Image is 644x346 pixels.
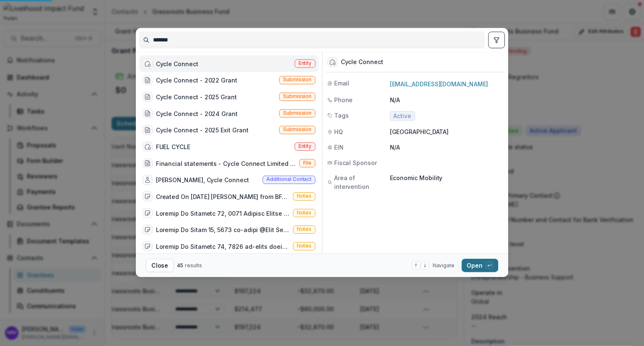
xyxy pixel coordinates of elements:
div: Cycle Connect - 2024 Grant [156,109,238,118]
span: Entity [299,60,312,66]
div: [PERSON_NAME], Cycle Connect [156,176,249,184]
span: Fiscal Sponsor [334,158,377,167]
div: Financial statements - Cycle Connect Limited FY [PHONE_NUMBER][DATE]_signedEO.pdf [156,159,296,168]
span: Submission [283,127,312,133]
span: Submission [283,77,312,83]
span: File [303,160,312,166]
span: HQ [334,128,343,137]
span: Notes [297,193,312,199]
p: N/A [390,143,504,152]
span: Tags [334,111,349,120]
div: Loremip Do Sitam 15, 5673 co-adipi @Elit Seddo @Eiusm Te'inci @Utla Etdolo M aliquae Admi ve Quis... [156,225,290,234]
div: Cycle Connect - 2022 Grant [156,76,237,85]
div: Loremip Do Sitametc 74, 7826 ad-elits doeiu, tem, inc utl Etdolo magnaaliq enima minimve 9. quis ... [156,242,290,251]
div: FUEL CYCLE [156,142,190,151]
span: Navigate [433,262,455,269]
span: Notes [297,243,312,249]
div: Created On [DATE] [PERSON_NAME] from BFA met with Cycle Connect on zoom. Currently lending to 12,... [156,192,290,201]
p: N/A [390,96,504,104]
span: Notes [297,227,312,232]
span: Email [334,79,350,88]
button: Close [146,259,174,272]
span: Area of intervention [334,174,390,191]
span: results [185,262,202,269]
p: [GEOGRAPHIC_DATA] [390,128,504,137]
div: Cycle Connect [156,59,198,68]
p: Economic Mobility [390,174,504,183]
span: Notes [297,210,312,216]
div: Cycle Connect - 2025 Exit Grant [156,126,249,134]
span: Entity [299,143,312,149]
span: 45 [177,262,184,269]
button: Open [462,259,498,272]
button: toggle filters [488,32,505,49]
a: [EMAIL_ADDRESS][DOMAIN_NAME] [390,81,488,88]
div: Loremip Do Sitametc 72, 0071 Adipisc Elitse doeiusmod te incidi ut lab etdol mag 3290-08, aliqu e... [156,209,290,217]
div: Cycle Connect [341,59,383,66]
span: Additional contact [266,177,312,183]
span: Submission [283,110,312,116]
span: EIN [334,143,344,152]
span: Phone [334,96,353,104]
div: Cycle Connect - 2025 Grant [156,93,237,101]
span: Active [393,112,411,119]
span: Submission [283,94,312,100]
